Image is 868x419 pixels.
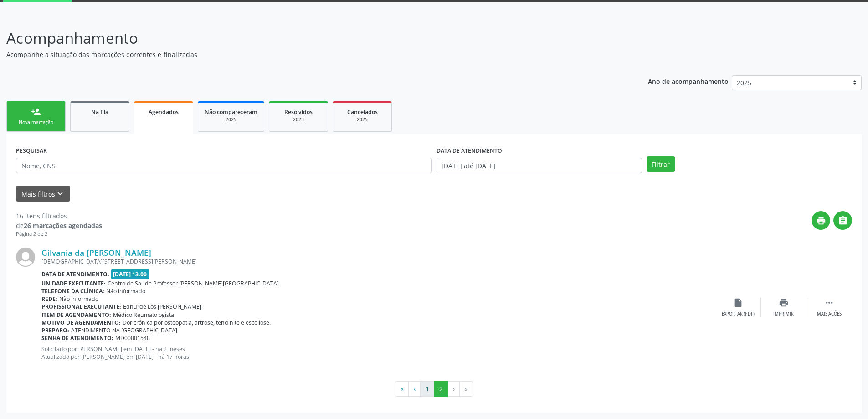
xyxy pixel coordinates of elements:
label: PESQUISAR [16,144,47,158]
div: 2025 [205,116,257,123]
button: Go to page 1 [420,381,434,397]
div: [DEMOGRAPHIC_DATA][STREET_ADDRESS][PERSON_NAME] [41,258,715,265]
b: Profissional executante: [41,303,121,310]
div: 2025 [276,116,321,123]
i:  [824,298,834,308]
span: Cancelados [347,108,378,116]
b: Item de agendamento: [41,311,111,319]
input: Nome, CNS [16,158,432,173]
div: Nova marcação [13,119,59,126]
p: Ano de acompanhamento [648,75,729,87]
div: person_add [31,107,41,117]
p: Acompanhamento [6,27,605,50]
b: Rede: [41,295,57,303]
span: Na fila [91,108,108,116]
b: Preparo: [41,326,69,334]
div: Exportar (PDF) [722,311,755,317]
span: Médico Reumatologista [113,311,174,319]
i: print [816,216,826,226]
b: Senha de atendimento: [41,334,113,342]
i: keyboard_arrow_down [55,189,65,199]
input: Selecione um intervalo [437,158,642,173]
span: MD00001548 [115,334,150,342]
button: Mais filtroskeyboard_arrow_down [16,186,70,202]
div: 2025 [339,116,385,123]
a: Gilvania da [PERSON_NAME] [41,248,151,258]
button: Go to first page [395,381,409,397]
span: Dor crônica por osteopatia, artrose, tendinite e escoliose. [123,319,271,326]
button: print [812,211,830,230]
div: de [16,221,102,230]
button: Go to page 2 [434,381,448,397]
button: Go to previous page [408,381,421,397]
p: Solicitado por [PERSON_NAME] em [DATE] - há 2 meses Atualizado por [PERSON_NAME] em [DATE] - há 1... [41,345,715,361]
i: print [779,298,789,308]
span: Agendados [149,108,179,116]
button:  [833,211,852,230]
b: Data de atendimento: [41,270,109,278]
span: Resolvidos [284,108,313,116]
div: Imprimir [773,311,794,317]
span: Não informado [106,287,145,295]
span: Centro de Saude Professor [PERSON_NAME][GEOGRAPHIC_DATA] [108,279,279,287]
i:  [838,216,848,226]
span: [DATE] 13:00 [111,269,149,279]
span: Não compareceram [205,108,257,116]
label: DATA DE ATENDIMENTO [437,144,502,158]
ul: Pagination [16,381,852,397]
button: Filtrar [647,156,675,172]
b: Unidade executante: [41,279,106,287]
div: 16 itens filtrados [16,211,102,221]
b: Telefone da clínica: [41,287,104,295]
span: ATENDIMENTO NA [GEOGRAPHIC_DATA] [71,326,177,334]
p: Acompanhe a situação das marcações correntes e finalizadas [6,50,605,59]
span: Não informado [59,295,98,303]
div: Página 2 de 2 [16,230,102,238]
i: insert_drive_file [733,298,743,308]
strong: 26 marcações agendadas [24,221,102,230]
div: Mais ações [817,311,842,317]
span: Ednurde Los [PERSON_NAME] [123,303,201,310]
img: img [16,248,35,267]
b: Motivo de agendamento: [41,319,121,326]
